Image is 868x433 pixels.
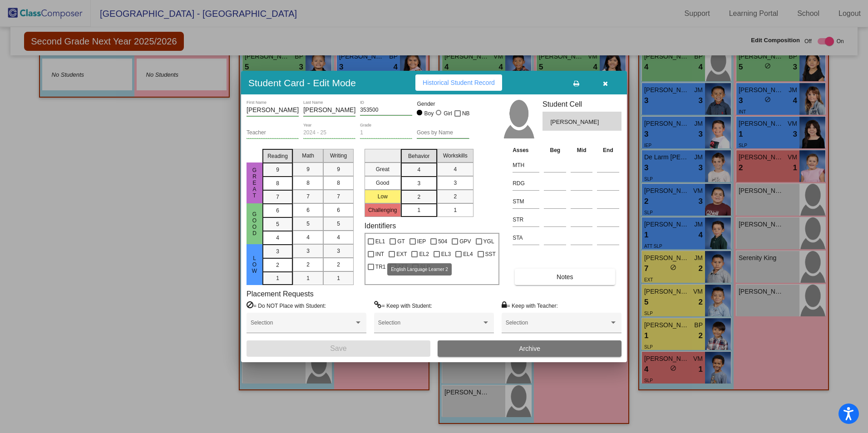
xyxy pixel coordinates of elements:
th: Mid [568,145,595,155]
span: SLP [420,261,430,272]
input: assessment [513,231,539,245]
span: 2 [417,193,420,201]
div: Girl [443,109,452,118]
span: Good [251,211,259,236]
input: assessment [513,213,539,226]
mat-label: Gender [417,100,469,108]
span: Math [302,152,314,160]
input: assessment [513,158,539,172]
span: EL1 [375,236,385,247]
h3: Student Card - Edit Mode [248,77,356,89]
input: year [303,130,355,136]
span: 3 [306,247,310,255]
span: 3 [337,247,340,255]
span: 1 [337,274,340,282]
span: NB [462,108,470,119]
span: EL4 [463,249,473,260]
th: Asses [510,145,542,155]
label: = Do NOT Place with Student: [247,301,326,310]
span: Save [330,344,346,352]
span: 7 [306,192,310,201]
span: 1 [306,274,310,282]
span: ATT [398,261,408,272]
span: IEP [417,236,426,247]
button: Notes [515,269,615,285]
span: 4 [337,233,340,241]
span: 5 [276,220,279,228]
span: 8 [337,179,340,187]
span: Writing [330,152,347,160]
span: [PERSON_NAME] [550,118,601,127]
span: 4 [454,165,457,173]
th: End [595,145,621,155]
span: 2 [306,261,310,269]
input: grade [360,130,412,136]
span: 1 [417,206,420,214]
span: 7 [337,192,340,201]
span: 3 [454,179,457,187]
span: 9 [306,165,310,173]
span: 504 [438,236,447,247]
span: 9 [337,165,340,173]
span: Archive [519,345,540,352]
span: 9 [276,166,279,174]
input: teacher [247,130,299,136]
label: = Keep with Teacher: [502,301,558,310]
span: 2 [276,261,279,269]
input: goes by name [417,130,469,136]
span: Reading [267,152,288,160]
label: Placement Requests [247,290,314,298]
span: 5 [337,220,340,228]
span: 4 [417,166,420,174]
span: 3 [417,179,420,187]
span: Workskills [443,152,468,160]
span: 3 [276,247,279,256]
div: Boy [424,109,434,118]
span: 1 [454,206,457,214]
span: 8 [306,179,310,187]
span: EXT [396,249,407,260]
button: Archive [438,340,621,357]
span: 6 [337,206,340,214]
span: GT [397,236,405,247]
span: INT [375,249,384,260]
span: EL3 [441,249,451,260]
th: Beg [542,145,568,155]
span: 6 [276,207,279,215]
span: 8 [276,179,279,187]
span: 4 [276,234,279,242]
button: Save [247,340,430,357]
span: TR1 [375,261,386,272]
span: 5 [306,220,310,228]
button: Historical Student Record [415,74,502,91]
span: Great [251,167,259,199]
span: SST [485,249,496,260]
input: assessment [513,177,539,190]
h3: Student Cell [542,100,621,108]
span: GPV [459,236,471,247]
span: 7 [276,193,279,201]
span: Historical Student Record [423,79,495,86]
span: YGL [483,236,494,247]
label: = Keep with Student: [374,301,432,310]
span: 1 [276,274,279,282]
span: 6 [306,206,310,214]
span: Notes [557,273,573,280]
span: 4 [306,233,310,241]
span: Low [251,255,259,274]
span: 2 [337,261,340,269]
input: Enter ID [360,107,412,113]
span: Behavior [408,152,429,160]
span: 2 [454,192,457,201]
label: Identifiers [365,221,396,230]
input: assessment [513,195,539,208]
span: EL2 [419,249,429,260]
